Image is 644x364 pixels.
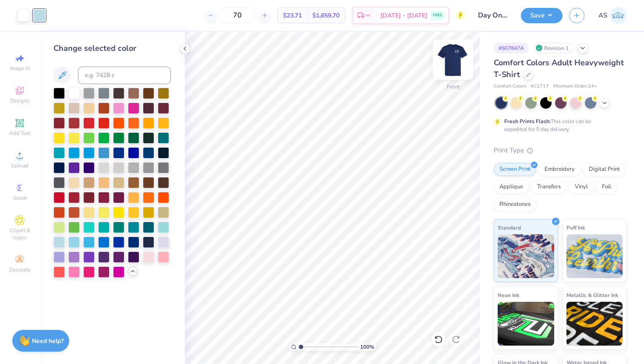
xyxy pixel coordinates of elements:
img: Neon Ink [498,302,554,346]
span: 100 % [360,343,374,351]
div: Screen Print [494,163,536,176]
span: Upload [11,162,28,169]
div: Vinyl [569,180,594,194]
span: FREE [433,12,442,18]
img: Ayla Schmanke [609,7,626,24]
a: AS [598,7,626,24]
span: [DATE] - [DATE] [380,11,428,20]
div: Print Type [494,145,626,155]
span: Metallic & Glitter Ink [566,290,618,300]
img: Standard [498,234,554,278]
strong: Need help? [32,337,64,345]
input: e.g. 7428 c [78,67,171,84]
span: Standard [498,223,521,232]
span: Comfort Colors [494,83,526,90]
img: Front [435,42,471,77]
div: Change selected color [53,42,171,54]
span: Clipart & logos [4,227,35,241]
span: Decorate [9,266,30,273]
div: # 507847A [494,42,529,53]
div: Rhinestones [494,198,536,211]
span: Minimum Order: 24 + [553,83,597,90]
span: Comfort Colors Adult Heavyweight T-Shirt [494,57,624,80]
img: Metallic & Glitter Ink [566,302,623,346]
button: Save [521,8,563,23]
div: Front [447,83,460,91]
input: Untitled Design [471,7,514,24]
span: Greek [13,194,27,201]
div: Revision 1 [533,42,573,53]
div: This color can be expedited for 5 day delivery. [504,117,612,133]
span: Add Text [9,130,30,137]
img: Puff Ink [566,234,623,278]
div: Digital Print [583,163,626,176]
div: Transfers [531,180,566,194]
span: Designs [10,97,29,104]
span: AS [598,11,607,21]
div: Embroidery [539,163,580,176]
strong: Fresh Prints Flash: [504,118,551,125]
div: Applique [494,180,529,194]
span: Puff Ink [566,223,585,232]
span: # C1717 [531,83,549,90]
span: Image AI [10,65,30,72]
span: Neon Ink [498,290,519,300]
input: – – [220,7,255,23]
span: $1,659.70 [312,11,340,20]
div: Foil [596,180,617,194]
span: $23.71 [283,11,302,20]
